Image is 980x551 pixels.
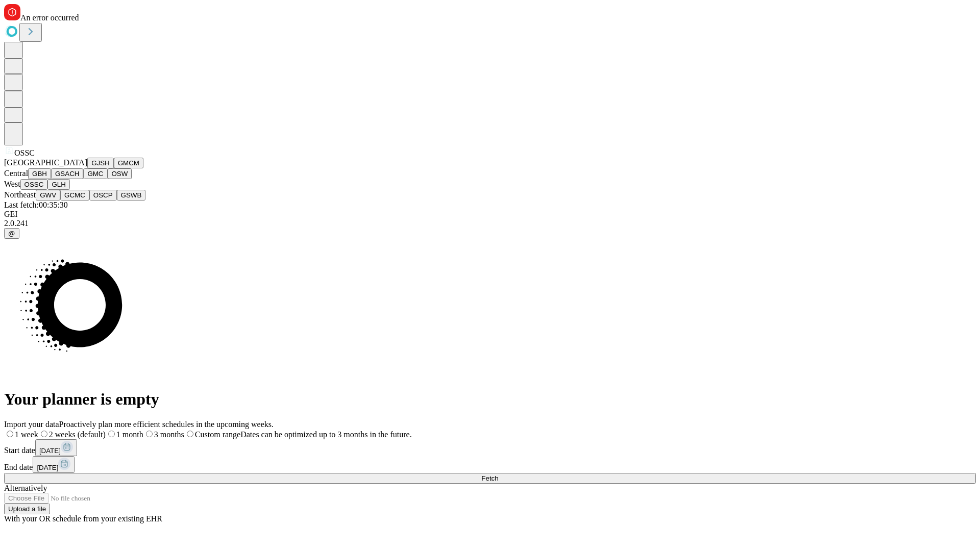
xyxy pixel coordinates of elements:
input: Custom rangeDates can be optimized up to 3 months in the future. [187,431,193,437]
button: GMCM [114,158,143,168]
div: GEI [4,210,976,219]
span: West [4,180,20,188]
span: With your OR schedule from your existing EHR [4,514,162,523]
span: Northeast [4,190,36,199]
span: Fetch [481,474,498,482]
span: OSSC [14,148,35,157]
div: Start date [4,439,976,456]
input: 3 months [146,431,153,437]
h1: Your planner is empty [4,390,976,409]
span: 3 months [154,430,184,439]
span: Alternatively [4,484,47,492]
button: [DATE] [33,456,75,473]
div: 2.0.241 [4,219,976,228]
input: 1 week [7,431,13,437]
button: OSSC [20,179,48,190]
input: 1 month [108,431,115,437]
button: OSW [108,168,132,179]
button: GCMC [60,190,89,201]
button: GWV [36,190,60,201]
span: 1 week [15,430,38,439]
span: Proactively plan more efficient schedules in the upcoming weeks. [59,420,274,429]
button: OSCP [89,190,117,201]
button: GMC [83,168,107,179]
button: GSWB [117,190,146,201]
button: GBH [28,168,51,179]
button: @ [4,228,19,239]
div: End date [4,456,976,473]
span: 2 weeks (default) [49,430,106,439]
span: Dates can be optimized up to 3 months in the future. [240,430,411,439]
span: Import your data [4,420,59,429]
button: Upload a file [4,504,50,514]
span: [GEOGRAPHIC_DATA] [4,158,87,167]
input: 2 weeks (default) [41,431,47,437]
span: 1 month [116,430,143,439]
button: [DATE] [35,439,77,456]
button: Fetch [4,473,976,484]
span: Custom range [195,430,240,439]
span: [DATE] [39,447,61,455]
span: @ [8,230,15,237]
span: Last fetch: 00:35:30 [4,201,68,209]
span: An error occurred [20,13,79,22]
button: GJSH [87,158,114,168]
span: [DATE] [37,464,58,471]
span: Central [4,169,28,178]
button: GLH [47,179,69,190]
button: GSACH [51,168,83,179]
